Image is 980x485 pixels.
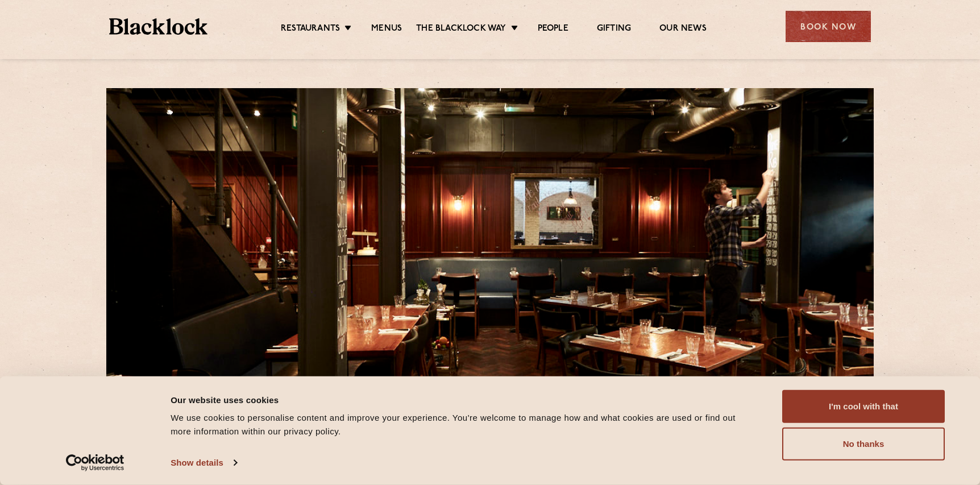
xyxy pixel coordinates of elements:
a: Show details [171,454,236,471]
img: BL_Textured_Logo-footer-cropped.svg [109,18,207,35]
div: Book Now [786,11,871,42]
div: Our website uses cookies [171,393,757,407]
a: People [538,23,568,36]
a: Our News [659,23,707,36]
a: Restaurants [281,23,340,36]
a: The Blacklock Way [416,23,506,36]
button: I'm cool with that [782,390,945,423]
button: No thanks [782,428,945,461]
div: We use cookies to personalise content and improve your experience. You're welcome to manage how a... [171,411,757,438]
a: Menus [371,23,402,36]
a: Usercentrics Cookiebot - opens in a new window [45,454,145,471]
a: Gifting [597,23,631,36]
